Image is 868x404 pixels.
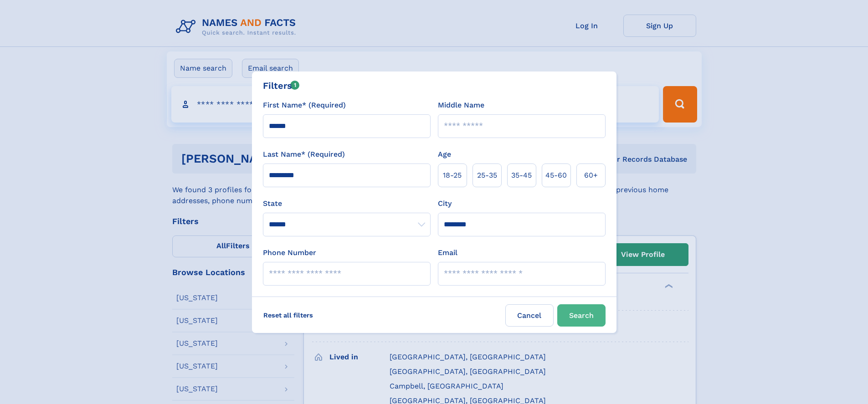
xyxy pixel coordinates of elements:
[443,170,462,181] span: 18‑25
[545,170,567,181] span: 45‑60
[438,198,452,209] label: City
[477,170,497,181] span: 25‑35
[438,100,484,111] label: Middle Name
[263,149,345,160] label: Last Name* (Required)
[438,247,457,258] label: Email
[263,100,346,111] label: First Name* (Required)
[263,79,300,92] div: Filters
[257,304,319,326] label: Reset all filters
[511,170,532,181] span: 35‑45
[438,149,451,160] label: Age
[505,304,554,327] label: Cancel
[557,304,606,327] button: Search
[584,170,598,181] span: 60+
[263,198,431,209] label: State
[263,247,316,258] label: Phone Number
